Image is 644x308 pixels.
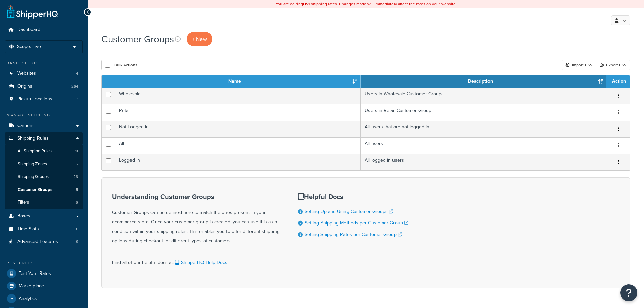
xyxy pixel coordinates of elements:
[5,158,83,170] a: Shipping Zones 6
[5,184,83,196] a: Customer Groups 5
[18,187,52,193] span: Customer Groups
[5,132,83,145] a: Shipping Rules
[596,60,630,70] a: Export CSV
[5,67,83,80] li: Websites
[305,219,408,227] a: Setting Shipping Methods per Customer Group
[76,161,78,167] span: 6
[115,104,361,121] td: Retail
[7,5,58,19] a: ShipperHQ Home
[112,193,281,200] h3: Understanding Customer Groups
[18,161,47,167] span: Shipping Zones
[115,121,361,137] td: Not Logged in
[305,208,393,215] a: Setting Up and Using Customer Groups
[5,145,83,158] a: All Shipping Rules 11
[5,93,83,105] a: Pickup Locations 1
[17,71,36,76] span: Websites
[192,35,207,43] span: + New
[303,1,311,7] b: LIVE
[361,104,606,121] td: Users in Retail Customer Group
[305,231,402,238] a: Setting Shipping Rates per Customer Group
[5,210,83,222] a: Boxes
[75,148,78,154] span: 11
[101,60,141,70] button: Bulk Actions
[18,148,52,154] span: All Shipping Rules
[174,259,228,266] a: ShipperHQ Help Docs
[562,60,596,70] div: Import CSV
[101,32,174,46] h1: Customer Groups
[361,121,606,137] td: All users that are not logged in
[17,123,34,129] span: Carriers
[361,75,606,88] th: Description: activate to sort column ascending
[5,267,83,280] a: Test Your Rates
[361,88,606,104] td: Users in Wholesale Customer Group
[17,226,39,232] span: Time Slots
[5,67,83,80] a: Websites 4
[5,280,83,292] a: Marketplace
[17,84,32,89] span: Origins
[112,253,281,267] div: Find all of our helpful docs at:
[5,184,83,196] li: Customer Groups
[73,174,78,180] span: 26
[19,283,44,289] span: Marketplace
[620,284,637,301] button: Open Resource Center
[5,223,83,235] a: Time Slots 0
[5,196,83,209] a: Filters 6
[76,187,78,193] span: 5
[19,296,37,302] span: Analytics
[5,158,83,170] li: Shipping Zones
[115,137,361,154] td: All
[5,236,83,248] a: Advanced Features 9
[5,236,83,248] li: Advanced Features
[77,96,78,102] span: 1
[298,193,408,200] h3: Helpful Docs
[76,71,78,76] span: 4
[187,32,212,46] a: + New
[5,292,83,305] a: Analytics
[5,60,83,66] div: Basic Setup
[5,223,83,235] li: Time Slots
[17,96,52,102] span: Pickup Locations
[115,75,361,88] th: Name: activate to sort column ascending
[5,171,83,183] a: Shipping Groups 26
[18,199,29,205] span: Filters
[115,154,361,170] td: Logged In
[5,80,83,93] li: Origins
[5,24,83,36] a: Dashboard
[115,88,361,104] td: Wholesale
[18,174,49,180] span: Shipping Groups
[17,239,58,245] span: Advanced Features
[5,260,83,266] div: Resources
[5,120,83,132] a: Carriers
[17,213,30,219] span: Boxes
[5,196,83,209] li: Filters
[71,84,78,89] span: 264
[5,80,83,93] a: Origins 264
[606,75,630,88] th: Action
[361,137,606,154] td: All users
[76,226,78,232] span: 0
[112,193,281,246] div: Customer Groups can be defined here to match the ones present in your ecommerce store. Once your ...
[17,136,49,141] span: Shipping Rules
[76,239,78,245] span: 9
[5,171,83,183] li: Shipping Groups
[17,27,40,33] span: Dashboard
[5,145,83,158] li: All Shipping Rules
[19,271,51,277] span: Test Your Rates
[361,154,606,170] td: All logged in users
[5,93,83,105] li: Pickup Locations
[5,132,83,209] li: Shipping Rules
[5,112,83,118] div: Manage Shipping
[76,199,78,205] span: 6
[17,44,41,50] span: Scope: Live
